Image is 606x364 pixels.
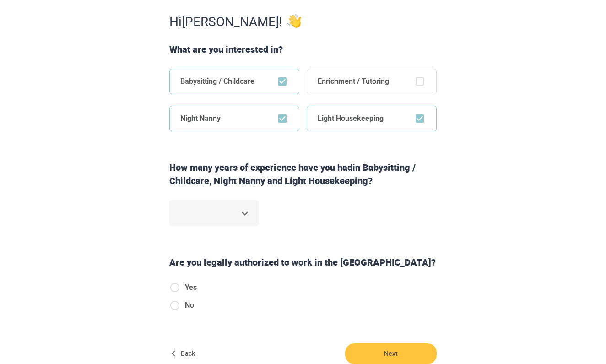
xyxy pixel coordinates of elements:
div: Hi [PERSON_NAME] ! [166,12,440,30]
span: Night Nanny [169,106,232,131]
div: How many years of experience have you had in Babysitting / Childcare, Night Nanny and Light House... [166,161,440,187]
span: No [185,300,194,311]
span: Light Housekeeping [307,106,395,131]
div: ​ [169,200,259,226]
button: Next [345,343,437,364]
div: Are you legally authorized to work in the [GEOGRAPHIC_DATA]? [166,256,440,269]
button: Back [169,343,199,364]
span: Enrichment / Tutoring [307,69,400,94]
span: Yes [185,282,197,293]
img: undo [287,14,301,28]
span: Babysitting / Childcare [169,69,265,94]
div: authorizedToWorkInUS [169,282,204,318]
div: What are you interested in? [166,43,440,56]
